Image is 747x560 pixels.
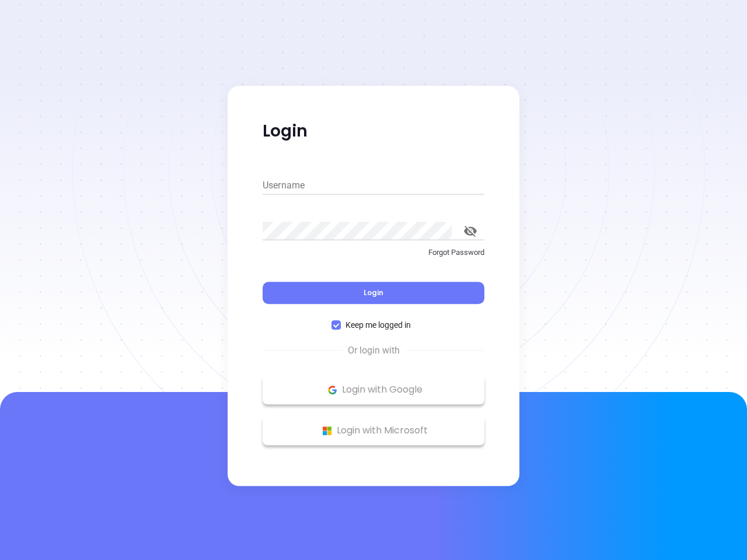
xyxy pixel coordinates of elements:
button: Microsoft Logo Login with Microsoft [263,416,484,445]
p: Login with Google [268,381,479,398]
a: Forgot Password [263,247,484,268]
button: Login [263,282,484,304]
button: toggle password visibility [456,217,484,245]
p: Forgot Password [263,247,484,258]
img: Google Logo [325,383,340,397]
span: Login [364,288,383,297]
p: Login with Microsoft [268,422,479,439]
p: Login [263,121,484,142]
button: Google Logo Login with Google [263,375,484,404]
span: Keep me logged in [341,318,416,331]
span: Or login with [342,344,406,358]
img: Microsoft Logo [320,423,334,438]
